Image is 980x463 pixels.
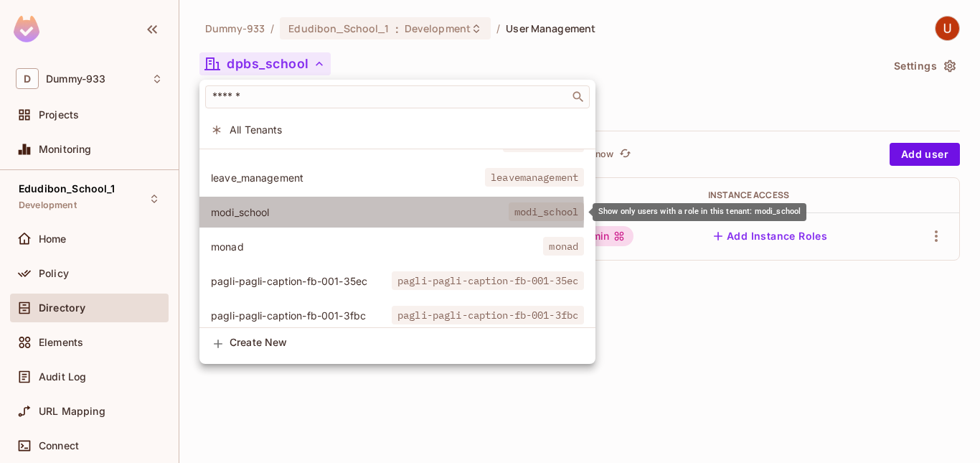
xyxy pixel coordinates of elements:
[199,162,595,193] div: Show only users with a role in this tenant: leave_management
[211,171,485,184] span: leave_management
[485,168,584,187] span: leavemanagement
[230,337,584,348] span: Create New
[211,205,509,219] span: modi_school
[199,231,595,262] div: Show only users with a role in this tenant: monad
[392,271,584,290] span: pagli-pagli-caption-fb-001-35ec
[211,274,392,288] span: pagli-pagli-caption-fb-001-35ec
[392,306,584,324] span: pagli-pagli-caption-fb-001-3fbc
[211,309,392,322] span: pagli-pagli-caption-fb-001-3fbc
[199,266,595,296] div: Show only users with a role in this tenant: pagli-pagli-caption-fb-001-35ec
[211,240,543,253] span: monad
[543,237,584,256] span: monad
[199,197,595,228] div: Show only users with a role in this tenant: modi_school
[199,300,595,331] div: Show only users with a role in this tenant: pagli-pagli-caption-fb-001-3fbc
[230,123,584,136] span: All Tenants
[509,202,584,221] span: modi_school
[593,203,806,221] div: Show only users with a role in this tenant: modi_school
